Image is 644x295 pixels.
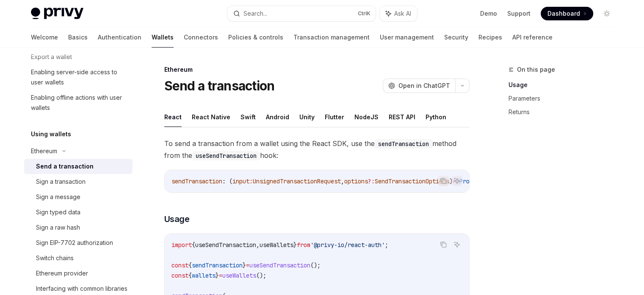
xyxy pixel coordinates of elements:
[451,239,462,250] button: Ask AI
[325,107,344,127] button: Flutter
[480,9,497,18] a: Demo
[192,272,216,279] span: wallets
[243,261,246,269] span: }
[152,27,174,48] a: Wallets
[310,241,385,249] span: '@privy-io/react-auth'
[31,8,83,20] img: light logo
[31,129,71,139] h5: Using wallets
[512,27,553,48] a: API reference
[192,107,230,127] button: React Native
[368,177,375,185] span: ?:
[24,159,133,174] a: Send a transaction
[249,261,310,269] span: useSendTransaction
[246,261,249,269] span: =
[222,272,256,279] span: useWallets
[219,272,222,279] span: =
[253,177,341,185] span: UnsignedTransactionRequest
[24,266,133,281] a: Ethereum provider
[164,213,190,225] span: Usage
[36,192,80,202] div: Sign a message
[385,241,388,249] span: ;
[517,65,555,75] span: On this page
[188,261,192,269] span: {
[24,174,133,189] a: Sign a transaction
[509,92,620,105] a: Parameters
[380,6,417,21] button: Ask AI
[449,177,453,185] span: )
[188,272,192,279] span: {
[24,65,133,90] a: Enabling server-side access to user wallets
[164,65,470,74] div: Ethereum
[171,261,188,269] span: const
[547,9,580,18] span: Dashboard
[451,175,462,186] button: Ask AI
[380,27,434,48] a: User management
[243,8,267,19] div: Search...
[222,177,232,185] span: : (
[171,177,222,185] span: sendTransaction
[24,250,133,266] a: Switch chains
[192,151,260,160] code: useSendTransaction
[249,177,253,185] span: :
[31,146,57,156] div: Ethereum
[375,177,449,185] span: SendTransactionOptions
[24,90,133,115] a: Enabling offline actions with user wallets
[36,222,80,233] div: Sign a raw hash
[171,241,192,249] span: import
[171,272,188,279] span: const
[36,284,127,294] div: Interfacing with common libraries
[24,189,133,205] a: Sign a message
[68,27,88,48] a: Basics
[24,205,133,220] a: Sign typed data
[184,27,218,48] a: Connectors
[232,177,249,185] span: input
[36,253,74,263] div: Switch chains
[310,261,321,269] span: ();
[383,79,455,93] button: Open in ChatGPT
[600,7,614,20] button: Toggle dark mode
[256,241,260,249] span: ,
[541,7,593,20] a: Dashboard
[293,27,370,48] a: Transaction management
[358,10,370,17] span: Ctrl K
[36,161,94,171] div: Send a transaction
[240,107,256,127] button: Swift
[293,241,297,249] span: }
[344,177,368,185] span: options
[31,93,127,113] div: Enabling offline actions with user wallets
[394,9,411,18] span: Ask AI
[228,27,283,48] a: Policies & controls
[256,272,266,279] span: ();
[164,78,275,93] h1: Send a transaction
[164,138,470,161] span: To send a transaction from a wallet using the React SDK, use the method from the hook:
[478,27,502,48] a: Recipes
[216,272,219,279] span: }
[426,107,446,127] button: Python
[341,177,344,185] span: ,
[438,175,449,186] button: Copy the contents from the code block
[297,241,310,249] span: from
[36,207,80,217] div: Sign typed data
[398,81,450,90] span: Open in ChatGPT
[192,261,243,269] span: sendTransaction
[375,139,432,149] code: sendTransaction
[24,235,133,250] a: Sign EIP-7702 authorization
[260,241,293,249] span: useWallets
[98,27,141,48] a: Authentication
[438,239,449,250] button: Copy the contents from the code block
[509,105,620,119] a: Returns
[36,177,86,187] div: Sign a transaction
[164,107,182,127] button: React
[31,67,127,87] div: Enabling server-side access to user wallets
[36,238,113,248] div: Sign EIP-7702 authorization
[509,78,620,92] a: Usage
[36,268,88,278] div: Ethereum provider
[389,107,415,127] button: REST API
[195,241,256,249] span: useSendTransaction
[507,9,531,18] a: Support
[444,27,468,48] a: Security
[24,220,133,235] a: Sign a raw hash
[299,107,315,127] button: Unity
[227,6,376,21] button: Search...CtrlK
[31,27,58,48] a: Welcome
